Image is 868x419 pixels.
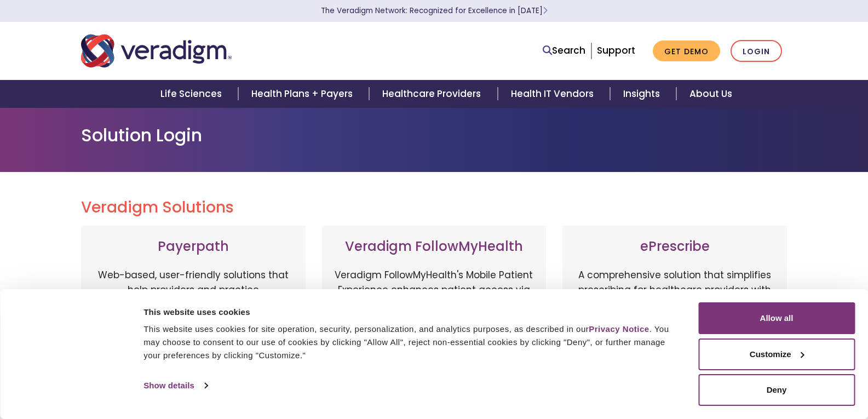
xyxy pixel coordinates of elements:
[143,323,674,362] div: This website uses cookies for site operation, security, personalization, and analytics purposes, ...
[573,239,776,255] h3: ePrescribe
[333,268,536,372] p: Veradigm FollowMyHealth's Mobile Patient Experience enhances patient access via mobile devices, o...
[321,5,548,16] a: The Veradigm Network: Recognized for Excellence in [DATE]Learn More
[147,80,238,108] a: Life Sciences
[143,377,207,394] a: Show details
[238,80,369,108] a: Health Plans + Payers
[573,268,776,383] p: A comprehensive solution that simplifies prescribing for healthcare providers with features like ...
[81,33,232,69] img: Veradigm logo
[731,40,782,62] a: Login
[698,302,855,334] button: Allow all
[610,80,676,108] a: Insights
[92,268,295,383] p: Web-based, user-friendly solutions that help providers and practice administrators enhance revenu...
[498,80,610,108] a: Health IT Vendors
[676,80,745,108] a: About Us
[333,239,536,255] h3: Veradigm FollowMyHealth
[698,338,855,370] button: Customize
[81,125,787,146] h1: Solution Login
[92,239,295,255] h3: Payerpath
[653,41,720,62] a: Get Demo
[698,374,855,406] button: Deny
[81,198,787,217] h2: Veradigm Solutions
[369,80,497,108] a: Healthcare Providers
[543,5,548,16] span: Learn More
[143,306,674,319] div: This website uses cookies
[589,324,649,334] a: Privacy Notice
[543,43,585,58] a: Search
[597,44,635,57] a: Support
